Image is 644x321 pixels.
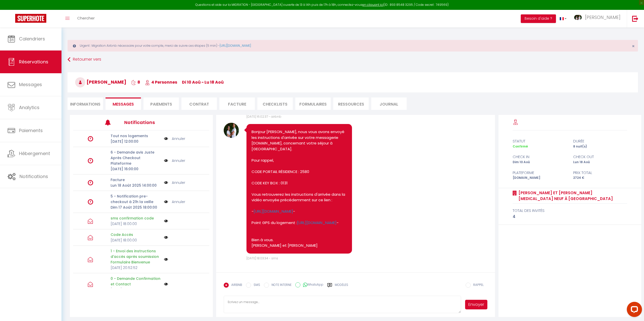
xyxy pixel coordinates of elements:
[164,136,168,141] img: NO IMAGE
[570,176,630,180] div: 2724 €
[471,283,484,288] label: RAPPEL
[570,138,630,144] div: durée
[73,10,98,28] a: Chercher
[19,104,39,111] span: Analytics
[111,276,161,287] p: 0 - Demande Confirmation et Contact
[300,282,323,288] label: WhatsApp
[19,150,50,157] span: Hébergement
[570,160,630,165] div: Lun 18 Aoû
[570,154,630,160] div: check out
[111,221,161,227] p: [DATE] 18:00:00
[509,160,570,165] div: Dim 10 Aoû
[124,117,181,128] h3: Notifications
[521,14,556,23] button: Besoin d'aide ?
[111,183,161,188] p: Lun 18 Août 2025 14:00:00
[111,232,161,237] p: Code Accès
[224,123,239,138] img: 17081813480601.jpg
[632,15,638,22] img: logout
[333,97,369,110] li: Ressources
[111,287,161,292] p: [DATE] 20:49:13
[570,170,630,176] div: Prix total
[297,220,337,225] a: [URL][DOMAIN_NAME]
[111,237,161,243] p: [DATE] 18:00:00
[585,14,620,20] span: [PERSON_NAME]
[254,209,293,214] a: [URL][DOMAIN_NAME]
[111,205,161,210] p: Dim 17 Août 2025 18:00:00
[172,136,185,141] a: Annuler
[164,180,168,185] img: NO IMAGE
[509,170,570,176] div: Plateforme
[632,44,635,48] button: Close
[111,215,161,221] p: sms confirmation code
[113,101,134,107] span: Messages
[513,144,528,149] span: Confirmé
[517,190,627,202] a: [PERSON_NAME] et [PERSON_NAME] [MEDICAL_DATA] neuf à [GEOGRAPHIC_DATA]
[509,154,570,160] div: check in
[295,97,331,110] li: FORMULAIRES
[19,173,48,180] span: Notifications
[164,219,168,223] img: NO IMAGE
[164,199,168,205] img: NO IMAGE
[246,114,281,119] span: [DATE] 16:02:37 - airbnb
[164,158,168,163] img: NO IMAGE
[220,43,251,48] a: [URL][DOMAIN_NAME]
[513,214,627,220] div: 4
[335,283,348,291] label: Modèles
[19,59,48,65] span: Réservations
[257,97,293,110] li: CHECKLISTS
[19,81,42,88] span: Messages
[145,79,177,85] span: 4 Personnes
[513,208,627,214] div: total des invités
[229,283,242,288] label: AIRBNB
[362,3,383,7] a: en cliquant ici
[15,14,46,23] img: Super Booking
[111,166,161,172] p: [DATE] 16:00:00
[251,283,260,288] label: SMS
[164,257,168,261] img: NO IMAGE
[172,199,185,205] a: Annuler
[246,256,278,260] span: [DATE] 18:03:34 - sms
[172,158,185,163] a: Annuler
[182,79,224,85] span: di 10 Aoû - lu 18 Aoû
[219,97,255,110] li: Facture
[111,193,161,205] p: 5 - Notification pre-checkout à 21h la veille
[111,248,161,265] p: 1 - Envoi des instructions d'accès après soumission Formulaire Bienvenue
[570,144,630,149] div: 8 nuit(s)
[143,97,179,110] li: Paiements
[19,127,43,134] span: Paiements
[19,36,45,42] span: Calendriers
[252,129,347,249] pre: Bonjour [PERSON_NAME], nous vous avons envoyé les instructions d'arrivée sur votre messagerie [DO...
[77,15,95,21] span: Chercher
[181,97,217,110] li: Contrat
[465,300,488,309] button: Envoyer
[164,235,168,239] img: NO IMAGE
[111,133,161,139] p: Tout nos logements
[509,176,570,180] div: [DOMAIN_NAME]
[111,177,161,183] p: Facture
[574,15,582,20] img: ...
[111,150,161,166] p: 6 - Demande avis Juste Après Checkout Plateforme
[172,180,185,185] a: Annuler
[623,300,644,321] iframe: LiveChat chat widget
[68,40,638,52] div: Urgent : Migration Airbnb nécessaire pour votre compte, merci de suivre ces étapes (5 min) -
[131,79,140,85] span: 8
[570,10,627,28] a: ... [PERSON_NAME]
[111,265,161,270] p: [DATE] 20:52:52
[111,139,161,144] p: [DATE] 12:00:00
[269,283,292,288] label: NOTE INTERNE
[371,97,407,110] li: Journal
[509,138,570,144] div: statut
[164,282,168,286] img: NO IMAGE
[68,55,638,64] a: Retourner vers
[632,43,635,49] span: ×
[75,79,126,85] span: [PERSON_NAME]
[68,97,103,110] li: Informations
